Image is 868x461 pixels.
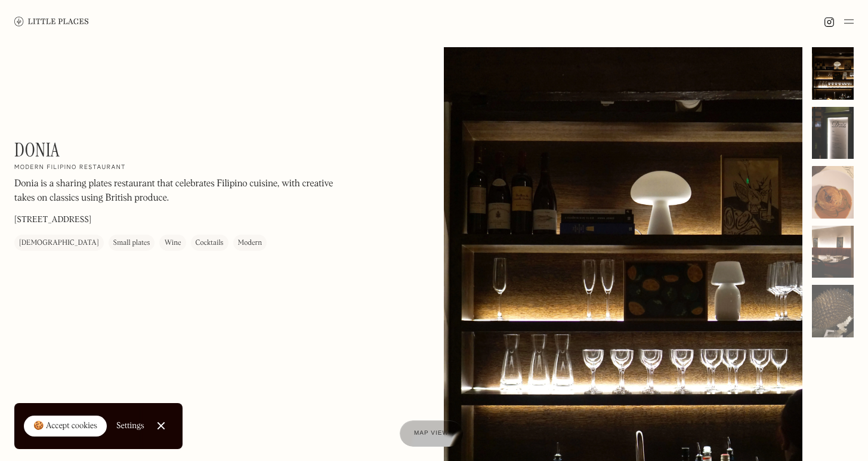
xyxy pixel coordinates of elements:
div: Small plates [113,237,150,249]
div: Modern [238,237,262,249]
a: Close Cookie Popup [149,414,173,438]
div: [DEMOGRAPHIC_DATA] [19,237,99,249]
span: Map view [414,430,449,437]
div: Cocktails [196,237,224,249]
div: 🍪 Accept cookies [33,420,97,432]
p: [STREET_ADDRESS] [14,214,91,226]
div: Wine [164,237,181,249]
h1: Donia [14,139,60,161]
a: 🍪 Accept cookies [24,416,107,437]
a: Map view [400,420,463,447]
p: Donia is a sharing plates restaurant that celebrates Filipino cuisine, with creative takes on cla... [14,177,336,205]
a: Settings [116,413,144,440]
div: Settings [116,422,144,430]
h2: Modern Filipino restaurant [14,164,126,172]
